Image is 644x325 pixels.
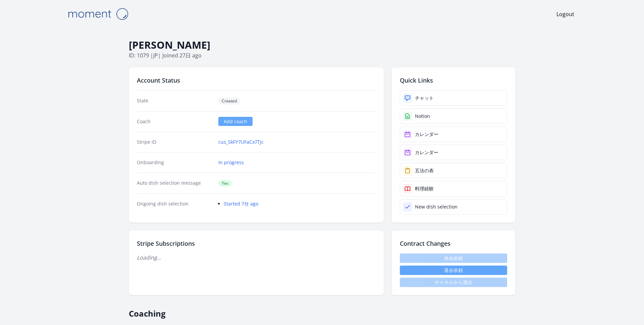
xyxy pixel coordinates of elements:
[400,199,507,215] a: New dish selection
[137,159,213,166] dt: Onboarding
[129,303,515,319] h2: Coaching
[218,139,264,145] a: cus_SkFY7UFaCx7Tjc
[218,180,232,187] span: Yes
[400,76,507,85] h2: Quick Links
[137,97,213,104] dt: State
[400,90,507,106] a: チャット
[400,127,507,142] a: カレンダー
[64,5,131,22] img: Moment
[415,131,438,138] div: カレンダー
[137,253,376,262] p: Loading...
[415,95,434,101] div: チャット
[153,52,158,59] span: jp
[129,39,515,51] h1: [PERSON_NAME]
[137,76,376,85] h2: Account Status
[218,117,253,126] a: Add coach
[400,239,507,248] h2: Contract Changes
[415,185,434,192] div: 料理経験
[218,98,240,104] span: Created
[400,253,507,263] span: 休会依頼
[137,200,213,207] dt: Ongoing dish selection
[400,181,507,196] a: 料理経験
[224,200,258,207] a: Started 7分 ago
[137,118,213,125] dt: Coach
[400,278,507,287] span: チャネルから退出
[415,149,438,156] div: カレンダー
[415,203,458,210] div: New dish selection
[556,10,574,18] a: Logout
[415,113,430,120] div: Notion
[400,145,507,160] a: カレンダー
[137,239,376,248] h2: Stripe Subscriptions
[400,108,507,124] a: Notion
[400,163,507,178] a: 五法の表
[129,51,515,59] p: ID: 1079 | | Joined 27日 ago
[400,266,507,275] button: 退会依頼
[137,139,213,145] dt: Stripe ID
[218,159,244,166] a: In progress
[415,167,434,174] div: 五法の表
[137,180,213,187] dt: Auto dish selection message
